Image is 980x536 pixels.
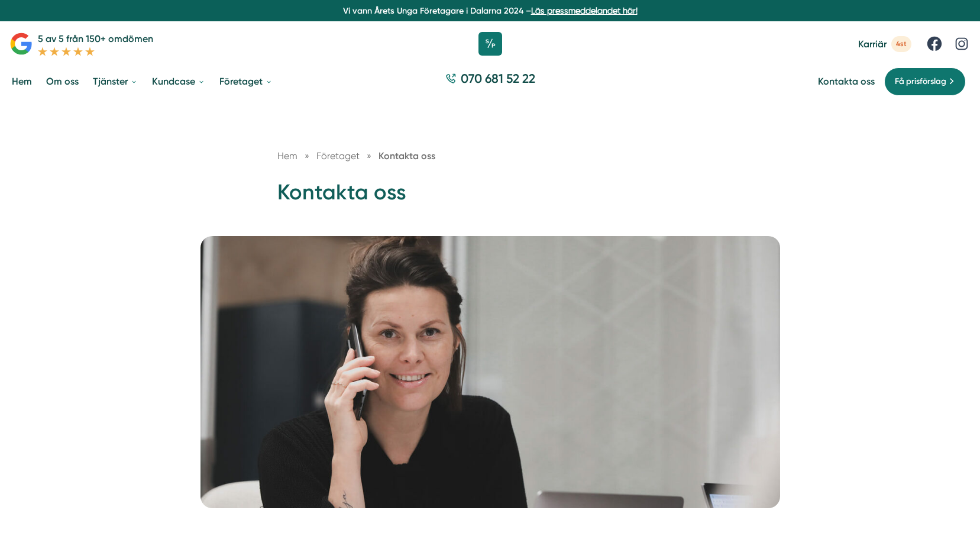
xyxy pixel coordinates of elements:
a: Få prisförslag [884,67,966,96]
span: » [367,148,371,163]
p: 5 av 5 från 150+ omdömen [38,31,153,46]
a: Hem [9,66,34,96]
span: Karriär [858,38,887,50]
a: Om oss [44,66,81,96]
h1: Kontakta oss [277,178,703,217]
a: 070 681 52 22 [441,70,540,93]
a: Företaget [316,150,362,162]
img: Kontakta oss [200,236,780,508]
a: Tjänster [90,66,140,96]
span: 4st [891,36,911,52]
span: Företaget [316,150,360,162]
span: » [305,148,309,163]
a: Kundcase [150,66,208,96]
a: Företaget [217,66,275,96]
p: Vi vann Årets Unga Företagare i Dalarna 2024 – [5,5,975,17]
a: Karriär 4st [858,36,911,52]
nav: Breadcrumb [277,148,703,163]
span: Få prisförslag [895,75,946,88]
a: Kontakta oss [818,76,875,87]
a: Hem [277,150,297,162]
span: 070 681 52 22 [461,70,535,87]
a: Läs pressmeddelandet här! [531,6,638,15]
a: Kontakta oss [379,150,435,162]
